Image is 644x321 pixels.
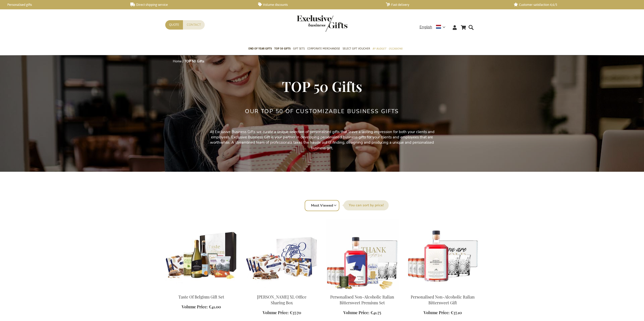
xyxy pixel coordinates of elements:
[451,310,462,315] span: €37.10
[263,310,301,316] a: Volume Price: €37.70
[307,46,340,51] span: Corporate Merchandise
[343,46,370,51] span: Select Gift Voucher
[330,294,394,305] a: Personalised Non-Alcoholic Italian Bittersweet Premium Set
[182,304,208,309] span: Volume Price:
[407,288,479,293] a: Personalised Non-Alcoholic Italian Bittersweet Gift
[248,46,272,51] span: End of year gifts
[424,310,450,315] span: Volume Price:
[248,43,272,55] a: End of year gifts
[297,15,322,32] a: store logo
[326,219,399,290] img: Personalised Non-Alcoholic Italian Bittersweet Premium Set
[326,288,399,293] a: Personalised Non-Alcoholic Italian Bittersweet Premium Set
[165,219,238,290] img: Taste Of Belgium Gift Set
[274,46,290,51] span: TOP 50 Gifts
[293,46,305,51] span: Gift Sets
[257,294,306,305] a: [PERSON_NAME] XL Office Sharing Box
[173,59,182,64] a: Home
[343,310,369,315] span: Volume Price:
[372,43,386,55] a: By Budget
[293,43,305,55] a: Gift Sets
[372,46,386,51] span: By Budget
[344,200,389,210] label: Sort By
[370,310,381,315] span: €41.75
[307,43,340,55] a: Corporate Merchandise
[246,219,318,290] img: Jules Destrooper XL Office Sharing Box
[208,129,436,151] p: At Exclusive Business Gifts we curate a unique selection of personalised gifts that leave a lasti...
[424,310,462,316] a: Volume Price: €37.10
[263,310,289,315] span: Volume Price:
[274,43,290,55] a: TOP 50 Gifts
[386,3,506,7] a: Fast delivery
[3,3,122,7] a: Personalised gifts
[343,43,370,55] a: Select Gift Voucher
[178,294,224,300] a: Taste Of Belgium Gift Set
[184,59,204,64] strong: TOP 50 Gifts
[209,304,221,309] span: €41.00
[407,219,479,290] img: Personalised Non-Alcoholic Italian Bittersweet Gift
[182,304,221,310] a: Volume Price: €41.00
[411,294,475,305] a: Personalised Non-Alcoholic Italian Bittersweet Gift
[183,20,205,30] a: Contact
[343,310,381,316] a: Volume Price: €41.75
[290,310,301,315] span: €37.70
[245,108,399,114] h2: Our TOP 50 of Customizable Business Gifts
[165,288,238,293] a: Taste Of Belgium Gift Set
[246,288,318,293] a: Jules Destrooper XL Office Sharing Box
[389,46,402,51] span: Occasions
[165,20,183,30] a: Quote
[514,3,633,7] a: Customer satisfaction 4,6/5
[389,43,402,55] a: Occasions
[282,77,362,95] span: TOP 50 Gifts
[297,15,347,32] img: Exclusive Business gifts logo
[258,3,378,7] a: Volume discounts
[420,24,432,30] span: English
[130,3,250,7] a: Direct shipping service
